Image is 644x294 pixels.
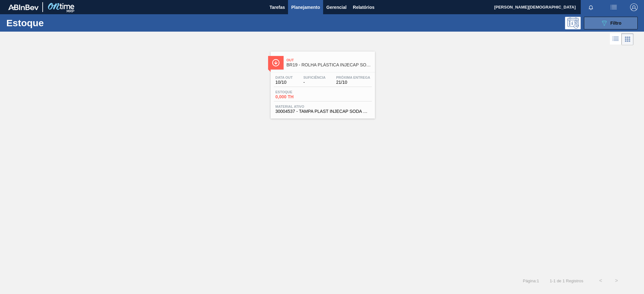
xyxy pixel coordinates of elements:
span: Data out [275,76,293,79]
span: 30004537 - TAMPA PLAST INJECAP SODA S/LINER [275,109,370,114]
span: Gerencial [326,3,347,11]
span: Página : 1 [523,279,539,283]
span: 21/10 [336,80,370,85]
span: Próxima Entrega [336,76,370,79]
h1: Estoque [6,19,102,27]
span: Material ativo [275,105,370,108]
div: Pogramando: nenhum usuário selecionado [565,17,581,29]
button: < [593,273,609,289]
span: 1 - 1 de 1 Registros [549,279,583,283]
img: userActions [610,3,617,11]
span: Suficiência [303,76,325,79]
div: Visão em Lista [610,33,622,45]
button: > [609,273,624,289]
div: Visão em Cards [622,33,634,45]
img: TNhmsLtSVTkK8tSr43FrP2fwEKptu5GPRR3wAAAABJRU5ErkJggg== [8,4,39,10]
img: Logout [630,3,638,11]
span: Relatórios [353,3,374,11]
span: Tarefas [269,3,285,11]
span: BR19 - ROLHA PLÁSTICA INJECAP SODA SHORT [286,63,372,67]
a: ÍconeOutBR19 - ROLHA PLÁSTICA INJECAP SODA SHORTData out10/10Suficiência-Próxima Entrega21/10Esto... [266,47,378,119]
span: - [303,80,325,85]
span: 0,000 TH [275,95,320,99]
span: Out [286,58,372,62]
span: Filtro [610,21,622,26]
img: Ícone [272,59,280,67]
span: Estoque [275,90,320,94]
span: 10/10 [275,80,293,85]
button: Filtro [584,17,638,29]
span: Planejamento [291,3,320,11]
button: Notificações [581,3,601,12]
